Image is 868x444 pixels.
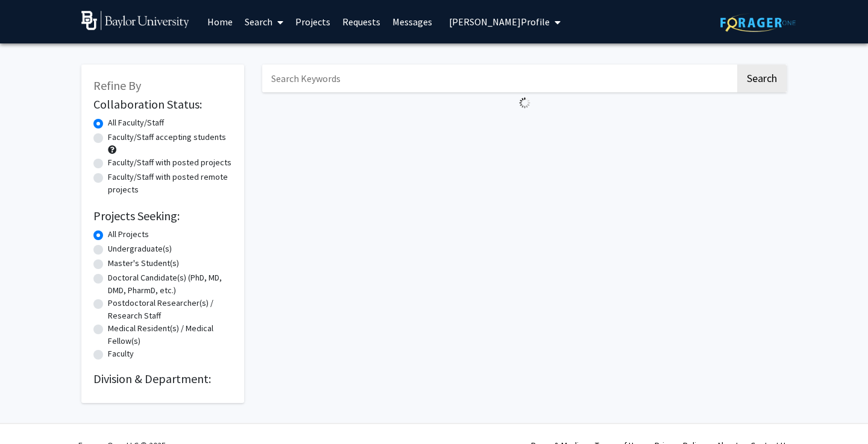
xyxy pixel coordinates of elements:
label: Faculty/Staff with posted remote projects [108,171,232,196]
span: Refine By [93,78,141,93]
h2: Projects Seeking: [93,209,232,223]
a: Messages [386,1,438,43]
img: ForagerOne Logo [720,13,796,32]
a: Home [201,1,239,43]
nav: Page navigation [262,113,787,141]
img: Loading [514,92,535,113]
label: Medical Resident(s) / Medical Fellow(s) [108,322,232,347]
a: Search [239,1,289,43]
button: Search [737,65,787,92]
img: Baylor University Logo [81,11,189,30]
label: All Projects [108,228,149,241]
label: Master's Student(s) [108,257,179,270]
input: Search Keywords [262,65,735,92]
label: All Faculty/Staff [108,116,164,129]
h2: Collaboration Status: [93,97,232,112]
label: Faculty/Staff accepting students [108,131,226,144]
label: Doctoral Candidate(s) (PhD, MD, DMD, PharmD, etc.) [108,271,232,297]
a: Requests [336,1,386,43]
label: Faculty [108,347,134,360]
label: Faculty/Staff with posted projects [108,156,231,169]
label: Undergraduate(s) [108,243,172,255]
iframe: Chat [9,390,51,435]
span: [PERSON_NAME] Profile [449,16,550,28]
a: Projects [289,1,336,43]
label: Postdoctoral Researcher(s) / Research Staff [108,297,232,322]
h2: Division & Department: [93,372,232,386]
